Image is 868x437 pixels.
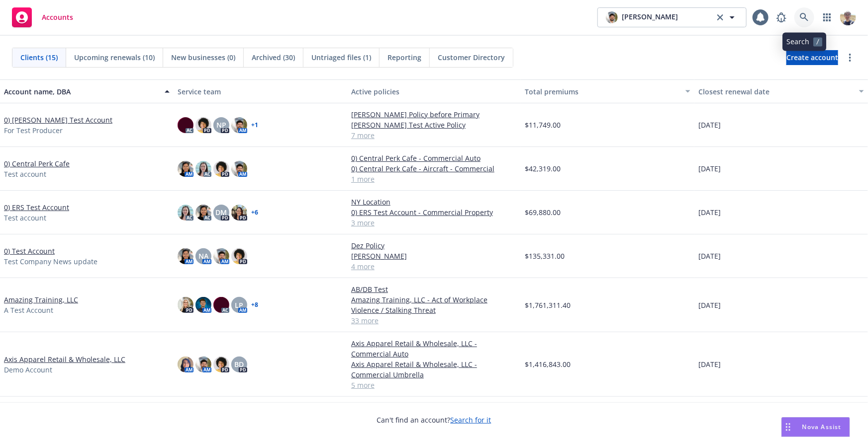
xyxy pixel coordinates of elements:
span: [DATE] [698,163,721,174]
span: Reporting [387,52,421,63]
a: Amazing Training, LLC - Act of Workplace Violence / Stalking Threat [351,294,517,315]
button: Nova Assist [781,417,850,437]
a: + 1 [251,122,258,128]
img: photo [231,117,247,133]
span: [DATE] [698,207,721,218]
a: clear selection [714,11,726,23]
a: 1 more [351,174,517,184]
img: photo [606,11,618,23]
a: 5 more [351,380,517,390]
span: [DATE] [698,251,721,261]
span: $69,880.00 [525,207,561,218]
div: Closest renewal date [698,86,853,97]
a: + 6 [251,210,258,216]
img: photo [178,297,193,313]
a: + 8 [251,302,258,308]
img: photo [195,117,211,133]
div: Drag to move [782,418,794,437]
img: photo [195,205,211,220]
a: 0) Central Perk Cafe [4,158,70,169]
img: photo [231,248,247,264]
button: Active policies [347,79,521,103]
div: Total premiums [525,86,679,97]
span: $1,416,843.00 [525,359,571,369]
a: 7 more [351,130,517,141]
a: 0) ERS Test Account - Commercial Property [351,207,517,218]
img: photo [178,117,193,133]
span: Archived (30) [252,52,295,63]
span: [DATE] [698,120,721,130]
img: photo [231,161,247,177]
span: For Test Producer [4,125,63,136]
a: [PERSON_NAME] Policy before Primary [351,109,517,120]
img: photo [178,205,193,220]
span: LP [235,300,244,310]
a: Create account [786,50,838,65]
img: photo [178,357,193,372]
img: photo [231,205,247,220]
img: photo [195,357,211,372]
span: DM [216,207,227,218]
span: Accounts [42,13,73,21]
a: Search [794,7,814,27]
span: Test account [4,169,46,179]
span: Test Company News update [4,256,97,267]
span: $135,331.00 [525,251,565,261]
a: [PERSON_NAME] [351,251,517,261]
a: Axis Apparel Retail & Wholesale, LLC [4,354,125,364]
span: $11,749.00 [525,120,561,130]
img: photo [195,297,211,313]
button: Total premiums [521,79,694,103]
img: photo [840,9,856,25]
span: [DATE] [698,300,721,310]
span: Demo Account [4,364,52,375]
a: 4 more [351,261,517,272]
div: Active policies [351,86,517,97]
span: Clients (15) [20,52,58,63]
span: Upcoming renewals (10) [74,52,155,63]
a: Accounts [8,3,77,31]
a: 0) Central Perk Cafe - Aircraft - Commercial [351,163,517,174]
a: 3 more [351,218,517,228]
span: BD [235,359,244,369]
button: Closest renewal date [694,79,868,103]
img: photo [178,161,193,177]
span: [DATE] [698,359,721,369]
img: photo [178,248,193,264]
a: more [844,52,856,64]
span: Can't find an account? [377,415,491,425]
span: Untriaged files (1) [311,52,371,63]
img: photo [213,161,229,177]
img: photo [195,161,211,177]
a: Dez Policy [351,240,517,251]
a: Axis Apparel Retail & Wholesale, LLC - Commercial Umbrella [351,359,517,380]
a: 0) Central Perk Cafe - Commercial Auto [351,153,517,163]
a: 0) Test Account [4,246,55,256]
a: 0) [PERSON_NAME] Test Account [4,115,112,125]
a: Amazing Training, LLC [4,294,78,305]
span: Nova Assist [802,423,842,431]
span: New businesses (0) [171,52,235,63]
img: photo [213,248,229,264]
a: Axis Apparel Retail & Wholesale, LLC - Commercial Auto [351,338,517,359]
span: Create account [786,48,838,67]
img: photo [213,297,229,313]
span: $42,319.00 [525,163,561,174]
span: NA [198,251,208,261]
a: Switch app [817,7,837,27]
div: Account name, DBA [4,86,159,97]
a: NY Location [351,197,517,207]
span: [PERSON_NAME] [622,11,678,23]
a: 0) ERS Test Account [4,202,69,213]
a: Search for it [451,415,491,425]
a: AB/DB Test [351,284,517,294]
span: NP [216,120,226,130]
a: Report a Bug [772,7,791,27]
span: $1,761,311.40 [525,300,571,310]
span: Test account [4,213,46,223]
button: Service team [174,79,347,103]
